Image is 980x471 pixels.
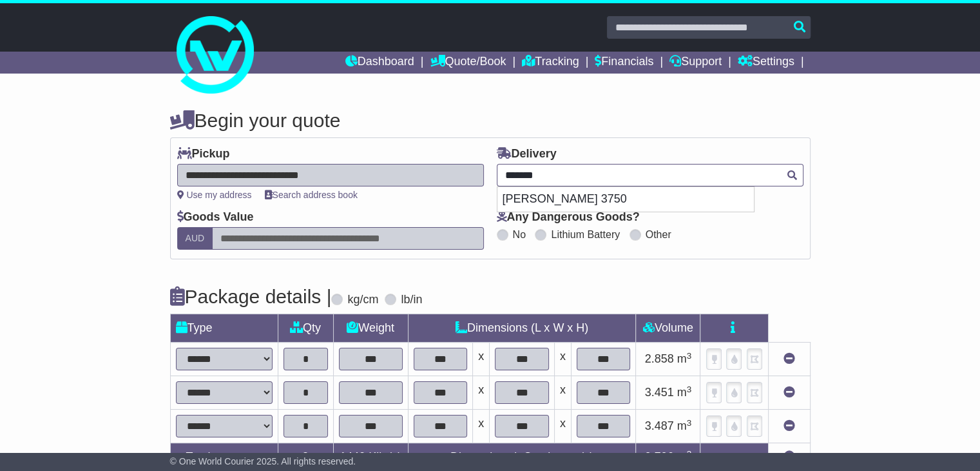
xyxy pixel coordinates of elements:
[687,418,692,428] sup: 3
[595,52,653,74] a: Financials
[645,386,674,399] span: 3.451
[669,52,722,74] a: Support
[677,419,692,432] span: m
[551,228,620,241] label: Lithium Battery
[473,376,490,410] td: x
[687,351,692,361] sup: 3
[687,449,692,459] sup: 3
[677,352,692,365] span: m
[645,419,674,432] span: 3.487
[408,314,636,343] td: Dimensions (L x W x H)
[554,410,571,443] td: x
[170,314,278,343] td: Type
[677,386,692,399] span: m
[554,376,571,410] td: x
[265,190,358,200] a: Search address book
[677,450,692,463] span: m
[645,352,674,365] span: 2.858
[170,456,356,466] span: © One World Courier 2025. All rights reserved.
[401,293,422,307] label: lb/in
[278,314,333,343] td: Qty
[473,410,490,443] td: x
[177,147,230,161] label: Pickup
[783,386,795,399] a: Remove this item
[430,52,506,74] a: Quote/Book
[554,343,571,376] td: x
[522,52,579,74] a: Tracking
[497,147,557,161] label: Delivery
[783,450,795,463] a: Add new item
[473,343,490,376] td: x
[783,352,795,365] a: Remove this item
[177,227,213,250] label: AUD
[636,314,700,343] td: Volume
[340,450,365,463] span: 1449
[170,286,332,307] h4: Package details |
[497,210,640,225] label: Any Dangerous Goods?
[513,228,526,241] label: No
[738,52,794,74] a: Settings
[345,52,414,74] a: Dashboard
[333,314,408,343] td: Weight
[646,228,671,241] label: Other
[497,187,754,212] div: [PERSON_NAME] 3750
[170,110,811,131] h4: Begin your quote
[783,419,795,432] a: Remove this item
[177,210,254,225] label: Goods Value
[347,293,378,307] label: kg/cm
[177,190,252,200] a: Use my address
[687,385,692,394] sup: 3
[645,450,674,463] span: 9.796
